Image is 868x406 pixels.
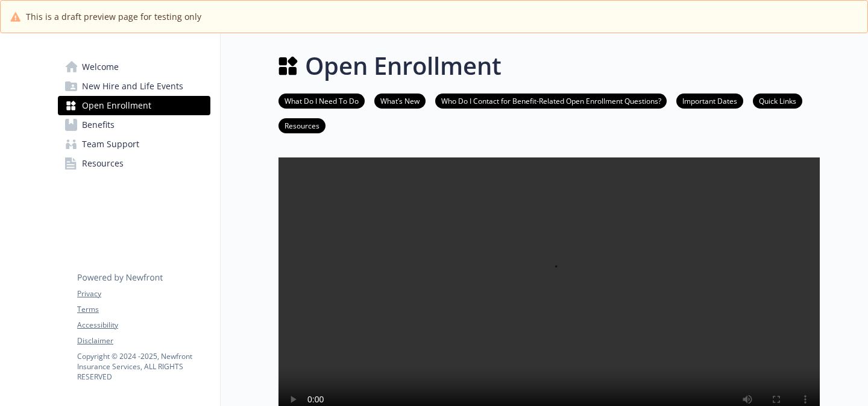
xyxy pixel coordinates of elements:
span: Resources [82,154,124,173]
span: Benefits [82,115,115,135]
a: What’s New [374,95,426,106]
span: New Hire and Life Events [82,77,183,96]
a: Resources [58,154,210,173]
a: Terms [77,304,210,315]
a: Accessibility [77,320,210,331]
a: Quick Links [753,95,802,106]
a: New Hire and Life Events [58,77,210,96]
a: Benefits [58,115,210,135]
a: Important Dates [676,95,743,106]
span: Welcome [82,57,119,77]
span: Team Support [82,135,139,154]
span: This is a draft preview page for testing only [26,10,201,23]
p: Copyright © 2024 - 2025 , Newfront Insurance Services, ALL RIGHTS RESERVED [77,351,210,382]
span: Open Enrollment [82,96,151,115]
a: What Do I Need To Do [278,95,365,106]
a: Open Enrollment [58,96,210,115]
a: Resources [278,119,325,131]
a: Disclaimer [77,335,210,346]
a: Team Support [58,135,210,154]
a: Privacy [77,288,210,299]
h1: Open Enrollment [305,48,502,84]
a: Who Do I Contact for Benefit-Related Open Enrollment Questions? [435,95,667,106]
a: Welcome [58,57,210,77]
